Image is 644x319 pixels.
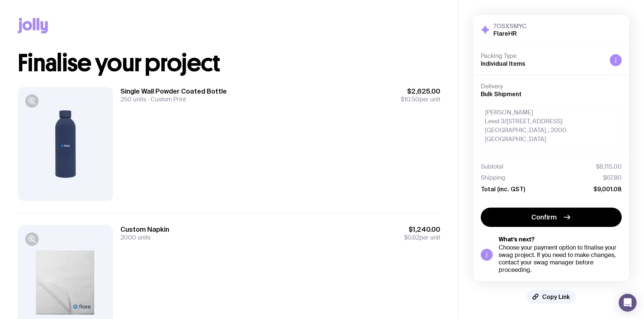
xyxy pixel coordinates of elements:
[481,60,525,67] span: Individual Items
[404,225,440,234] span: $1,240.00
[596,163,622,170] span: $8,115.00
[481,83,622,90] h4: Delivery
[401,87,440,96] span: $2,625.00
[481,174,505,182] span: Shipping
[120,87,227,96] h3: Single Wall Powder Coated Bottle
[481,104,622,148] div: [PERSON_NAME] Level 3/[STREET_ADDRESS] [GEOGRAPHIC_DATA] , 2000 [GEOGRAPHIC_DATA]
[603,174,622,182] span: $67.80
[531,213,557,222] span: Confirm
[18,51,440,75] h1: Finalise your project
[401,96,440,103] span: per unit
[481,163,503,170] span: Subtotal
[499,236,622,243] h5: What’s next?
[120,234,151,241] span: 2000 units
[542,293,570,300] span: Copy Link
[481,91,522,97] span: Bulk Shipment
[401,95,419,103] span: $10.50
[481,52,604,60] h4: Packing Type
[404,234,419,241] span: $0.62
[120,95,146,103] span: 250 units
[146,95,186,103] span: Custom Print
[120,225,169,234] h3: Custom Napkin
[619,294,637,312] div: Open Intercom Messenger
[593,185,622,193] span: $9,001.08
[481,208,622,227] button: Confirm
[527,290,576,303] button: Copy Link
[404,234,440,241] span: per unit
[481,185,525,193] span: Total (inc. GST)
[499,244,622,274] div: Choose your payment option to finalise your swag project. If you need to make changes, contact yo...
[493,22,527,30] h3: 7OSXSMYC
[493,30,527,37] h2: FlareHR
